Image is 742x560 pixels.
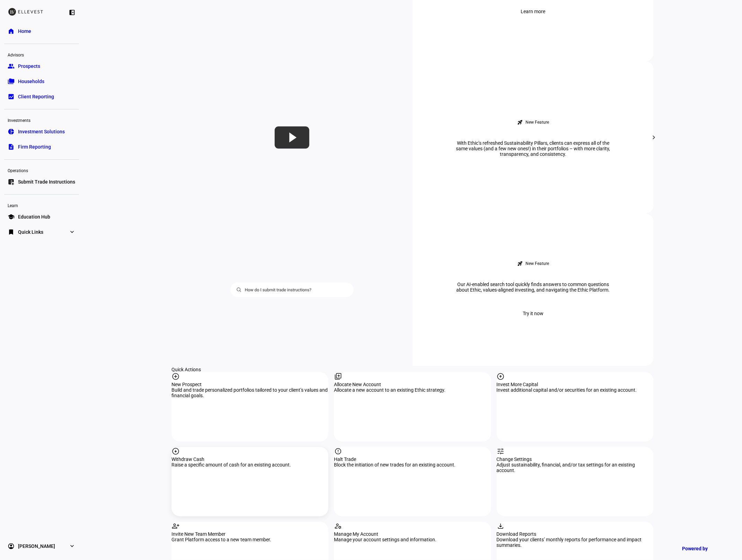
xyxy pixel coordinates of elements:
[8,543,15,550] eth-mat-symbol: account_circle
[334,382,491,387] div: Allocate New Account
[8,213,15,220] eth-mat-symbol: school
[525,261,549,266] div: New Feature
[517,119,523,125] mat-icon: rocket_launch
[334,537,491,542] div: Manage your account settings and information.
[447,140,620,157] div: With Ethic’s refreshed Sustainability Pillars, clients can express all of the same values (and a ...
[171,462,328,468] div: Raise a specific amount of cash for an existing account.
[523,306,544,320] span: Try it now
[8,78,15,85] eth-mat-symbol: folder_copy
[171,531,328,537] div: Invite New Team Member
[18,213,50,220] span: Education Hub
[334,372,342,381] mat-icon: library_add
[650,133,658,142] mat-icon: chevron_right
[8,28,15,35] eth-mat-symbol: home
[4,24,79,38] a: homeHome
[18,543,55,550] span: [PERSON_NAME]
[334,462,491,468] div: Block the initiation of new trades for an existing account.
[18,28,31,35] span: Home
[513,5,554,18] button: Learn more
[69,9,76,16] eth-mat-symbol: left_panel_close
[18,143,51,150] span: Firm Reporting
[4,50,79,59] div: Advisors
[334,447,342,455] mat-icon: report
[8,178,15,185] eth-mat-symbol: list_alt_add
[8,63,15,70] eth-mat-symbol: group
[171,387,328,398] div: Build and trade personalized portfolios tailored to your client’s values and financial goals.
[18,128,65,135] span: Investment Solutions
[171,456,328,462] div: Withdraw Cash
[497,537,654,548] div: Download your clients’ monthly reports for performance and impact summaries.
[4,90,79,104] a: bid_landscapeClient Reporting
[4,115,79,125] div: Investments
[334,456,491,462] div: Halt Trade
[525,119,549,125] div: New Feature
[171,382,328,387] div: New Prospect
[497,447,505,455] mat-icon: tune
[8,93,15,100] eth-mat-symbol: bid_landscape
[521,5,546,18] span: Learn more
[497,531,654,537] div: Download Reports
[497,387,654,393] div: Invest additional capital and/or securities for an existing account.
[18,93,54,100] span: Client Reporting
[171,367,654,372] div: Quick Actions
[171,447,180,455] mat-icon: arrow_circle_down
[497,462,654,473] div: Adjust sustainability, financial, and/or tax settings for an existing account.
[171,537,328,542] div: Grant Platform access to a new team member.
[18,63,40,70] span: Prospects
[334,387,491,393] div: Allocate a new account to an existing Ethic strategy.
[334,531,491,537] div: Manage My Account
[679,542,732,555] a: Powered by
[4,140,79,154] a: descriptionFirm Reporting
[4,125,79,139] a: pie_chartInvestment Solutions
[18,178,75,185] span: Submit Trade Instructions
[69,543,76,550] eth-mat-symbol: expand_more
[4,74,79,88] a: folder_copyHouseholds
[18,78,44,85] span: Households
[18,229,43,235] span: Quick Links
[514,306,552,320] button: Try it now
[4,59,79,73] a: groupProspects
[171,522,180,530] mat-icon: person_add
[497,372,505,381] mat-icon: arrow_circle_up
[8,229,15,235] eth-mat-symbol: bookmark
[497,522,505,530] mat-icon: download
[8,143,15,150] eth-mat-symbol: description
[4,200,79,210] div: Learn
[171,372,180,381] mat-icon: add_circle
[497,456,654,462] div: Change Settings
[497,382,654,387] div: Invest More Capital
[334,522,342,530] mat-icon: manage_accounts
[69,229,76,235] eth-mat-symbol: expand_more
[4,165,79,175] div: Operations
[447,282,620,293] div: Our AI-enabled search tool quickly finds answers to common questions about Ethic, values-aligned ...
[8,128,15,135] eth-mat-symbol: pie_chart
[517,261,523,266] mat-icon: rocket_launch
